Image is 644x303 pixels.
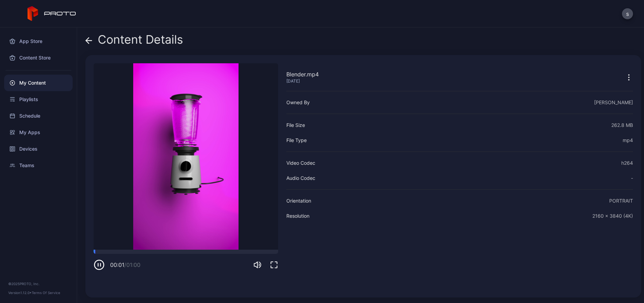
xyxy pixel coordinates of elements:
[4,33,73,50] a: App Store
[286,159,315,167] div: Video Codec
[623,136,633,144] div: mp4
[32,291,60,295] a: Terms Of Service
[4,141,73,157] a: Devices
[621,159,633,167] div: h264
[286,197,311,205] div: Orientation
[4,75,73,91] a: My Content
[286,78,319,84] div: [DATE]
[592,212,633,220] div: 2160 x 3840 (4K)
[94,63,278,250] video: Sorry, your browser doesn‘t support embedded videos
[85,33,183,50] div: Content Details
[286,70,319,78] div: Blender.mp4
[286,174,315,182] div: Audio Codec
[631,174,633,182] div: -
[622,8,633,19] button: s
[594,98,633,107] div: [PERSON_NAME]
[286,121,305,129] div: File Size
[124,261,140,268] span: / 01:00
[286,98,310,107] div: Owned By
[4,108,73,124] a: Schedule
[110,261,140,269] div: 00:01
[611,121,633,129] div: 262.8 MB
[609,197,633,205] div: PORTRAIT
[4,124,73,141] a: My Apps
[4,91,73,108] a: Playlists
[8,281,68,286] div: © 2025 PROTO, Inc.
[4,157,73,174] a: Teams
[286,212,309,220] div: Resolution
[4,50,73,66] a: Content Store
[286,136,307,144] div: File Type
[8,291,32,295] span: Version 1.12.0 •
